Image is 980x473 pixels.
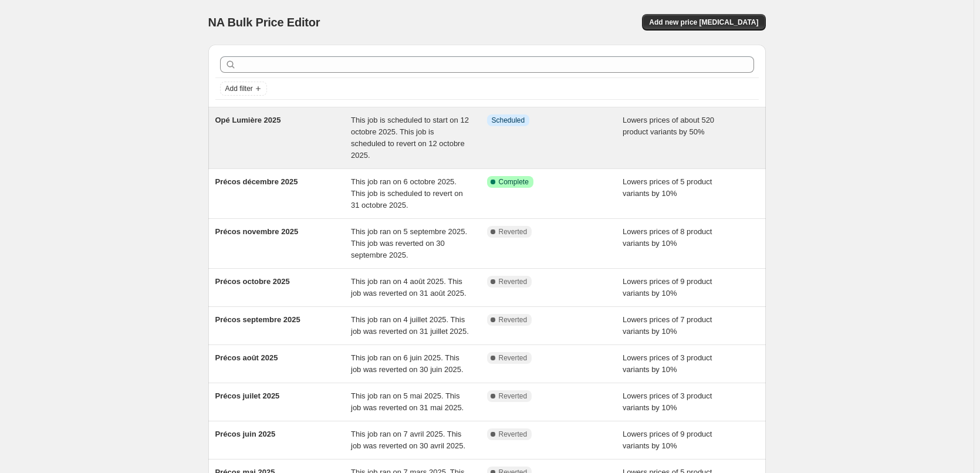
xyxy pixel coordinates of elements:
span: Lowers prices of 3 product variants by 10% [623,391,712,412]
span: Lowers prices of 9 product variants by 10% [623,430,712,450]
span: Complete [499,177,529,187]
button: Add new price [MEDICAL_DATA] [642,14,765,31]
span: Lowers prices of 9 product variants by 10% [623,277,712,298]
span: Précos octobre 2025 [215,277,290,286]
span: Add new price [MEDICAL_DATA] [649,18,758,27]
span: Scheduled [492,116,525,125]
span: Lowers prices of 5 product variants by 10% [623,177,712,198]
span: This job ran on 6 juin 2025. This job was reverted on 30 juin 2025. [351,353,464,374]
span: Lowers prices of 3 product variants by 10% [623,353,712,374]
span: Précos juin 2025 [215,430,276,438]
span: Reverted [499,315,528,325]
button: Add filter [220,82,267,96]
span: This job ran on 6 octobre 2025. This job is scheduled to revert on 31 octobre 2025. [351,177,463,210]
span: Reverted [499,391,528,401]
span: NA Bulk Price Editor [208,16,320,29]
span: This job ran on 7 avril 2025. This job was reverted on 30 avril 2025. [351,430,465,450]
span: Opé Lumière 2025 [215,116,281,124]
span: Précos décembre 2025 [215,177,298,186]
span: This job ran on 5 mai 2025. This job was reverted on 31 mai 2025. [351,391,464,412]
span: This job ran on 4 juillet 2025. This job was reverted on 31 juillet 2025. [351,315,469,336]
span: Add filter [225,84,253,93]
span: Reverted [499,353,528,363]
span: Précos novembre 2025 [215,227,299,236]
span: Lowers prices of 8 product variants by 10% [623,227,712,248]
span: This job is scheduled to start on 12 octobre 2025. This job is scheduled to revert on 12 octobre ... [351,116,469,160]
span: Précos septembre 2025 [215,315,300,324]
span: This job ran on 4 août 2025. This job was reverted on 31 août 2025. [351,277,467,298]
span: Lowers prices of about 520 product variants by 50% [623,116,714,136]
span: Précos juilet 2025 [215,391,280,400]
span: Lowers prices of 7 product variants by 10% [623,315,712,336]
span: Reverted [499,430,528,439]
span: This job ran on 5 septembre 2025. This job was reverted on 30 septembre 2025. [351,227,467,259]
span: Reverted [499,227,528,237]
span: Reverted [499,277,528,286]
span: Précos août 2025 [215,353,278,362]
